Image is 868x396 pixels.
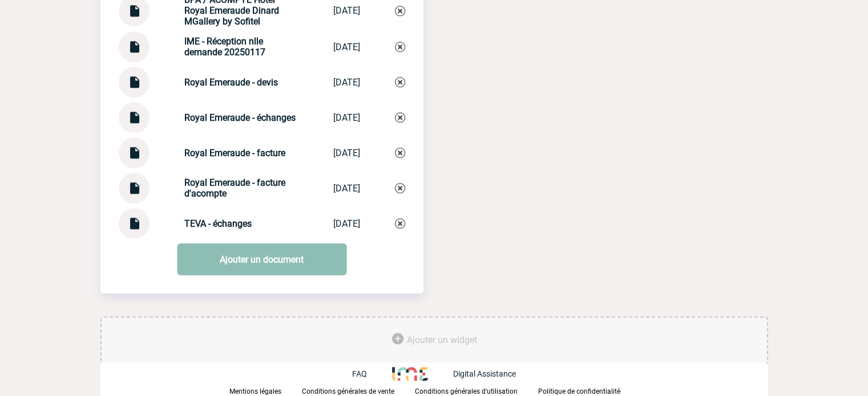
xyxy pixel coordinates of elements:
[333,42,360,52] div: [DATE]
[538,385,639,396] a: Politique de confidentialité
[415,385,538,396] a: Conditions générales d'utilisation
[333,5,360,16] div: [DATE]
[229,387,281,395] p: Mentions légales
[184,148,285,158] strong: Royal Emeraude - facture
[184,36,265,58] strong: IME - Réception nlle demande 20250117
[453,369,516,378] p: Digital Assistance
[395,42,405,52] img: Supprimer
[302,385,415,396] a: Conditions générales de vente
[392,367,427,381] img: http://www.idealmeetingsevents.fr/
[395,77,405,87] img: Supprimer
[415,387,518,395] p: Conditions générales d'utilisation
[333,77,360,88] div: [DATE]
[395,6,405,16] img: Supprimer
[538,387,620,395] p: Politique de confidentialité
[184,218,252,229] strong: TEVA - échanges
[333,148,360,158] div: [DATE]
[229,385,302,396] a: Mentions légales
[184,177,285,199] strong: Royal Emeraude - facture d'acompte
[395,183,405,193] img: Supprimer
[395,148,405,158] img: Supprimer
[177,243,346,275] a: Ajouter un document
[184,112,296,123] strong: Royal Emeraude - échanges
[302,387,394,395] p: Conditions générales de vente
[100,316,768,364] div: Ajouter des outils d'aide à la gestion de votre événement
[333,112,360,123] div: [DATE]
[395,112,405,123] img: Supprimer
[407,334,477,345] span: Ajouter un widget
[184,77,278,88] strong: Royal Emeraude - devis
[395,218,405,228] img: Supprimer
[352,368,392,379] a: FAQ
[352,369,367,378] p: FAQ
[333,218,360,229] div: [DATE]
[333,183,360,194] div: [DATE]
